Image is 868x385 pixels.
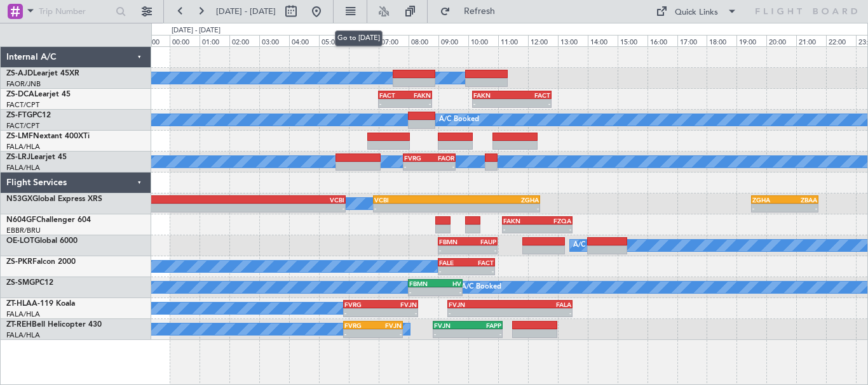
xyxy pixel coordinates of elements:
[6,237,34,245] span: OE-LOT
[373,330,402,337] div: -
[405,100,431,107] div: -
[409,35,438,46] div: 08:00
[6,258,32,266] span: ZS-PKR
[409,280,435,287] div: FBMN
[404,154,429,162] div: FVRG
[381,309,417,316] div: -
[434,322,468,329] div: FVJN
[468,322,501,329] div: FAPP
[409,288,435,296] div: -
[6,300,75,308] a: ZT-HLAA-119 Koala
[468,330,501,337] div: -
[766,35,796,46] div: 20:00
[6,70,79,77] a: ZS-AJDLearjet 45XR
[404,162,429,170] div: -
[344,330,373,337] div: -
[512,91,550,99] div: FACT
[457,196,539,204] div: ZGHA
[6,258,76,266] a: ZS-PKRFalcon 2000
[6,133,33,140] span: ZS-LMF
[796,35,826,46] div: 21:00
[289,35,319,46] div: 04:00
[439,246,468,254] div: -
[510,301,571,308] div: FALA
[373,322,402,329] div: FVJN
[6,279,53,287] a: ZS-SMGPC12
[6,330,40,340] a: FALA/HLA
[216,6,276,17] span: [DATE] - [DATE]
[538,225,571,233] div: -
[435,288,461,296] div: -
[227,196,344,204] div: VCBI
[6,133,90,140] a: ZS-LMFNextant 400XTi
[379,35,409,46] div: 07:00
[6,91,71,98] a: ZS-DCALearjet 45
[473,100,512,107] div: -
[405,91,431,99] div: FAKN
[468,238,496,245] div: FAUP
[785,196,817,204] div: ZBAA
[6,163,40,173] a: FALA/HLA
[111,204,227,212] div: -
[111,196,227,204] div: FALA
[227,204,344,212] div: -
[344,322,373,329] div: FVRG
[588,35,618,46] div: 14:00
[498,35,528,46] div: 11:00
[6,91,34,98] span: ZS-DCA
[434,1,510,22] button: Refresh
[6,279,35,287] span: ZS-SMG
[6,70,33,77] span: ZS-AJD
[573,236,613,255] div: A/C Booked
[374,204,457,212] div: -
[461,278,501,297] div: A/C Booked
[785,204,817,212] div: -
[374,196,457,204] div: VCBI
[39,2,112,21] input: Trip Number
[466,259,494,266] div: FACT
[6,300,32,308] span: ZT-HLA
[512,100,550,107] div: -
[379,100,405,107] div: -
[6,100,39,110] a: FACT/CPT
[707,35,736,46] div: 18:00
[439,259,466,266] div: FALE
[449,301,510,308] div: FVJN
[379,91,405,99] div: FACT
[618,35,648,46] div: 15:00
[6,112,51,119] a: ZS-FTGPC12
[6,216,36,224] span: N604GF
[468,246,496,254] div: -
[466,267,494,275] div: -
[6,79,41,89] a: FAOR/JNB
[434,330,468,337] div: -
[344,309,381,316] div: -
[6,321,102,329] a: ZT-REHBell Helicopter 430
[473,91,512,99] div: FAKN
[453,7,506,16] span: Refresh
[439,110,479,129] div: A/C Booked
[649,1,743,22] button: Quick Links
[344,301,381,308] div: FVRG
[6,112,32,119] span: ZS-FTG
[6,153,67,161] a: ZS-LRJLearjet 45
[6,237,78,245] a: OE-LOTGlobal 6000
[259,35,289,46] div: 03:00
[528,35,558,46] div: 12:00
[736,35,766,46] div: 19:00
[826,35,856,46] div: 22:00
[439,238,468,245] div: FBMN
[229,35,259,46] div: 02:00
[503,217,537,225] div: FAKN
[510,309,571,316] div: -
[438,35,468,46] div: 09:00
[172,25,220,36] div: [DATE] - [DATE]
[468,35,498,46] div: 10:00
[6,226,41,235] a: EBBR/BRU
[752,196,785,204] div: ZGHA
[675,6,718,19] div: Quick Links
[6,216,91,224] a: N604GFChallenger 604
[429,162,454,170] div: -
[6,142,40,152] a: FALA/HLA
[538,217,571,225] div: FZQA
